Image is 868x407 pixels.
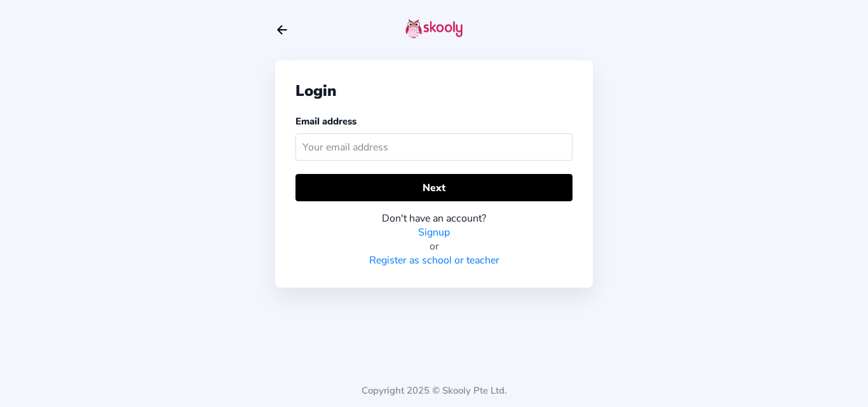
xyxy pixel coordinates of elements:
[295,81,573,101] div: Login
[369,253,499,267] a: Register as school or teacher
[295,174,573,201] button: Next
[295,211,573,225] div: Don't have an account?
[295,115,356,128] label: Email address
[418,225,450,239] a: Signup
[275,23,289,37] button: arrow back outline
[295,133,573,161] input: Your email address
[295,239,573,253] div: or
[405,18,463,39] img: skooly-logo.png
